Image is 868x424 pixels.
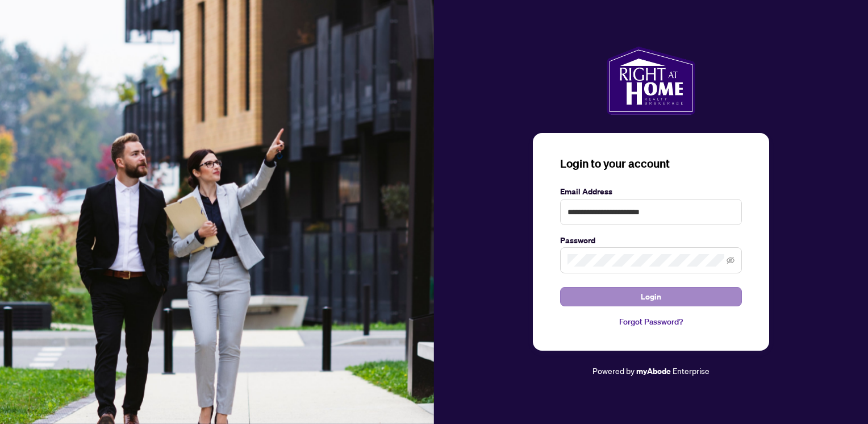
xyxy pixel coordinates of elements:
h3: Login to your account [560,156,742,172]
label: Password [560,234,742,247]
a: myAbode [636,365,671,377]
span: Powered by [592,365,635,376]
span: Enterprise [673,365,710,376]
span: Login [641,288,661,306]
span: eye-invisible [727,256,735,264]
label: Email Address [560,185,742,198]
button: Login [560,287,742,306]
img: ma-logo [607,47,695,115]
a: Forgot Password? [560,315,742,328]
